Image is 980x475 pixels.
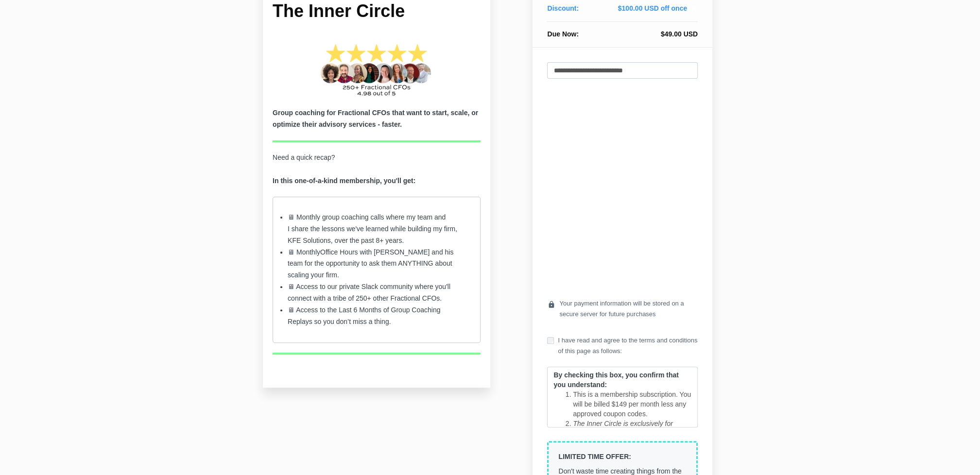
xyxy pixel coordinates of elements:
i: lock [547,298,555,311]
li: 🖥 Access to our private Slack community where you'll connect with a tribe of 250+ other Fractiona... [288,281,465,305]
li: Office Hours with [PERSON_NAME] and his team [288,247,465,282]
a: close [687,4,698,15]
strong: LIMITED TIME OFFER: [558,453,631,460]
span: Your payment information will be stored on a secure server for future purchases [559,298,698,320]
strong: In this one-of-a-kind membership, you'll get: [273,177,415,185]
span: for the opportunity to ask them ANYTHING about scaling your firm. [288,259,452,279]
li: This is a membership subscription. You will be billed $149 per month less any approved coupon codes. [573,390,691,419]
li: 🖥 Monthly group coaching calls where my team and I share the lessons we've learned while building... [288,212,465,247]
iframe: Secure payment input frame [545,86,700,290]
span: 🖥 Monthly [288,248,320,256]
th: Due Now: [547,22,589,39]
i: close [689,4,698,13]
label: I have read and agree to the terms and conditions of this page as follows: [547,335,698,356]
img: 255aca1-b627-60d4-603f-455d825e316_275_CFO_Academy_Graduates-2.png [317,42,436,98]
b: Group coaching for Fractional CFOs that want to start, scale, or optimize their advisory services... [273,109,478,128]
p: Need a quick recap? [273,152,481,187]
span: 🖥 Access to t [288,306,329,314]
li: he Last 6 Months of Group Coaching Replays so you don’t miss a thing. [288,305,465,328]
strong: By checking this box, you confirm that you understand: [553,371,678,389]
span: $100.00 USD off once [618,4,687,12]
input: I have read and agree to the terms and conditions of this page as follows: [547,337,554,344]
th: Discount: [547,3,589,22]
span: $49.00 USD [661,30,698,38]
